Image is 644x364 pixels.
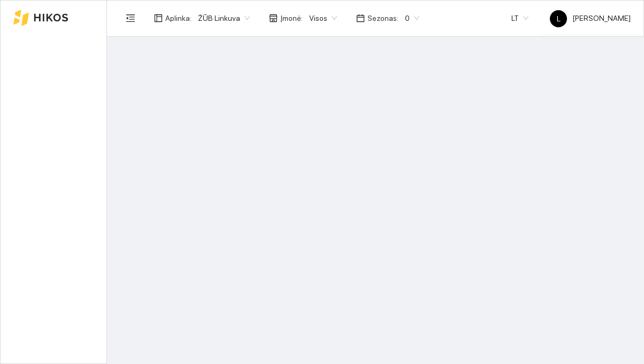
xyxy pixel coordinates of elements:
span: layout [154,14,163,22]
button: menu-fold [120,7,141,29]
span: Sezonas : [367,12,398,24]
span: shop [269,14,278,22]
span: 0 [405,10,419,26]
span: Visos [309,10,337,26]
span: L [557,10,561,27]
span: Aplinka : [165,12,191,24]
span: LT [511,10,528,26]
span: calendar [356,14,365,22]
span: [PERSON_NAME] [550,14,631,22]
span: Įmonė : [280,12,303,24]
span: ŽŪB Linkuva [198,10,250,26]
span: menu-fold [126,13,135,23]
